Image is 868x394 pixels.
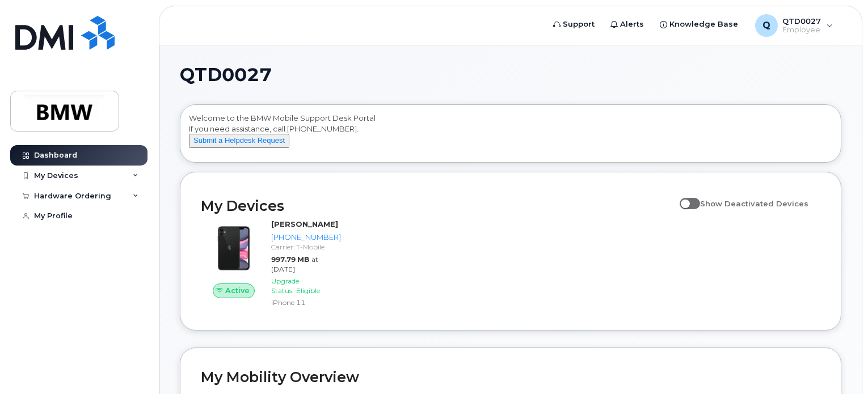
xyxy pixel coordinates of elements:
[296,286,320,295] span: Eligible
[201,197,674,214] h2: My Devices
[271,242,341,252] div: Carrier: T-Mobile
[189,113,832,158] div: Welcome to the BMW Mobile Support Desk Portal If you need assistance, call [PHONE_NUMBER].
[189,134,289,148] button: Submit a Helpdesk Request
[700,199,808,208] span: Show Deactivated Devices
[271,255,309,264] span: 997.79 MB
[271,277,299,295] span: Upgrade Status:
[180,66,272,83] span: QTD0027
[271,219,338,228] strong: [PERSON_NAME]
[271,232,341,243] div: [PHONE_NUMBER]
[201,219,345,310] a: Active[PERSON_NAME][PHONE_NUMBER]Carrier: T-Mobile997.79 MBat [DATE]Upgrade Status:EligibleiPhone 11
[271,255,318,273] span: at [DATE]
[225,285,250,296] span: Active
[189,135,289,145] a: Submit a Helpdesk Request
[680,193,689,202] input: Show Deactivated Devices
[201,368,820,385] h2: My Mobility Overview
[210,224,258,272] img: iPhone_11.jpg
[271,298,341,307] div: iPhone 11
